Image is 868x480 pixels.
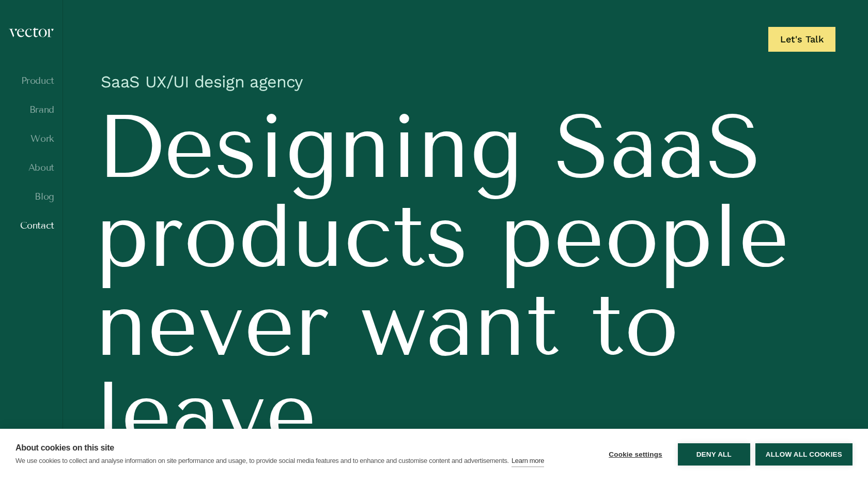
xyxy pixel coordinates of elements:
a: Product [8,76,54,86]
span: leave [96,369,317,458]
a: About [8,162,54,173]
span: want [360,280,560,369]
span: never [96,280,329,369]
span: to [591,280,679,369]
span: products [96,191,469,280]
p: We use cookies to collect and analyse information on site performance and usage, to provide socia... [16,457,509,464]
span: Designing [96,102,523,191]
a: Brand [8,104,54,115]
span: SaaS [554,102,762,191]
span: people [500,191,789,280]
a: Work [8,133,54,144]
a: Learn more [512,455,544,467]
button: Allow all cookies [755,443,853,466]
a: Blog [8,191,54,202]
a: Contact [8,220,54,231]
strong: About cookies on this site [16,443,114,452]
button: Cookie settings [598,443,673,466]
h1: SaaS UX/UI design agency [96,66,835,102]
button: Deny all [678,443,750,466]
a: Let's Talk [768,27,835,52]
